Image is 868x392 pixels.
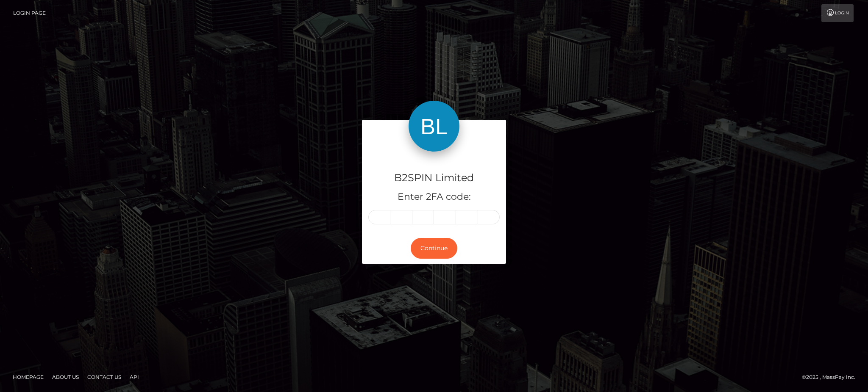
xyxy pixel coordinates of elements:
[13,4,46,22] a: Login Page
[84,370,125,384] a: Contact Us
[411,238,457,259] button: Continue
[368,171,500,185] h4: B2SPIN Limited
[368,190,500,204] h5: Enter 2FA code:
[802,373,862,382] div: © 2025 , MassPay Inc.
[9,370,47,384] a: Homepage
[409,101,459,152] img: B2SPIN Limited
[821,4,854,22] a: Login
[49,370,82,384] a: About Us
[126,370,142,384] a: API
